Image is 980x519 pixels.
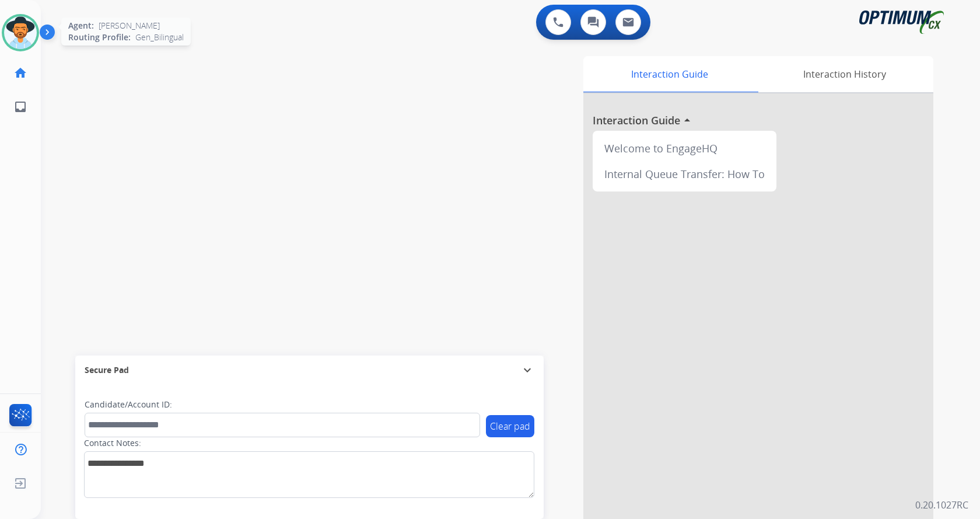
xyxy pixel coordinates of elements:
[583,56,755,92] div: Interaction Guide
[84,437,141,449] label: Contact Notes:
[4,16,37,49] img: avatar
[597,135,772,161] div: Welcome to EngageHQ
[755,56,933,92] div: Interaction History
[135,32,184,43] span: Gen_Bilingual
[68,20,94,32] span: Agent:
[520,363,534,377] mat-icon: expand_more
[85,364,129,376] span: Secure Pad
[13,66,27,80] mat-icon: home
[597,161,772,187] div: Internal Queue Transfer: How To
[486,415,534,437] button: Clear pad
[85,399,172,410] label: Candidate/Account ID:
[68,32,131,43] span: Routing Profile:
[13,100,27,114] mat-icon: inbox
[915,498,968,512] p: 0.20.1027RC
[99,20,160,32] span: [PERSON_NAME]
